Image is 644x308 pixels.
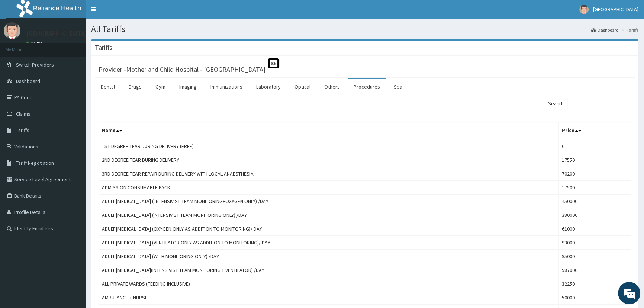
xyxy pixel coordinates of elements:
[149,79,171,94] a: Gym
[99,167,559,181] td: 3RD DEGREE TEAR REPAIR DURING DELIVERY WITH LOCAL ANAESTHESIA
[16,78,40,84] span: Dashboard
[559,153,631,167] td: 17550
[122,4,140,22] div: Minimize live chat window
[123,79,148,94] a: Drugs
[99,277,559,291] td: ALL PRIVATE WARDS (FEEDING INCLUSIVE)
[43,94,103,169] span: We're online!
[388,79,408,94] a: Spa
[26,30,87,37] p: [GEOGRAPHIC_DATA]
[205,79,248,94] a: Immunizations
[16,110,30,117] span: Claims
[559,236,631,250] td: 93000
[99,263,559,277] td: ADULT [MEDICAL_DATA](INTENSIVIST TEAM MONITORING + VENTILATOR) /DAY
[559,222,631,236] td: 61000
[619,27,638,33] li: Tariffs
[559,195,631,208] td: 450000
[318,79,346,94] a: Others
[95,79,121,94] a: Dental
[591,27,619,33] a: Dashboard
[26,41,44,46] a: Online
[99,291,559,305] td: AMBULANCE + NURSE
[39,42,125,51] div: Chat with us now
[16,160,54,166] span: Tariff Negotiation
[99,181,559,195] td: ADMISSION CONSUMABLE PACK
[559,181,631,195] td: 17500
[99,195,559,208] td: ADULT [MEDICAL_DATA] ( INTENSIVIST TEAM MONITORING+OXYGEN ONLY) /DAY
[559,208,631,222] td: 380000
[99,208,559,222] td: ADULT [MEDICAL_DATA] (INTENSIVIST TEAM MONITORING ONLY) /DAY
[16,127,29,134] span: Tariffs
[99,250,559,263] td: ADULT [MEDICAL_DATA] (WITH MONITORING ONLY) /DAY
[4,203,142,229] textarea: Type your message and hit 'Enter'
[95,44,112,51] h3: Tariffs
[99,153,559,167] td: 2ND DEGREE TEAR DURING DELIVERY
[289,79,316,94] a: Optical
[559,122,631,139] th: Price
[99,139,559,153] td: 1ST DEGREE TEAR DURING DELIVERY (FREE)
[4,22,20,39] img: User Image
[173,79,203,94] a: Imaging
[250,79,287,94] a: Laboratory
[16,61,54,68] span: Switch Providers
[99,122,559,139] th: Name
[559,277,631,291] td: 32250
[99,66,265,73] h3: Provider - Mother and Child Hospital - [GEOGRAPHIC_DATA]
[99,222,559,236] td: ADULT [MEDICAL_DATA] (OXYGEN ONLY AS ADDITION TO MONITORING)/ DAY
[559,250,631,263] td: 95000
[348,79,386,94] a: Procedures
[559,291,631,305] td: 50000
[91,24,638,34] h1: All Tariffs
[567,98,631,109] input: Search:
[14,37,30,56] img: d_794563401_company_1708531726252_794563401
[593,6,638,13] span: [GEOGRAPHIC_DATA]
[268,58,279,68] span: St
[559,139,631,153] td: 0
[559,263,631,277] td: 587000
[559,167,631,181] td: 70200
[99,236,559,250] td: ADULT [MEDICAL_DATA] (VENTILATOR ONLY AS ADDITION TO MONITORING)/ DAY
[579,5,589,14] img: User Image
[548,98,631,109] label: Search:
